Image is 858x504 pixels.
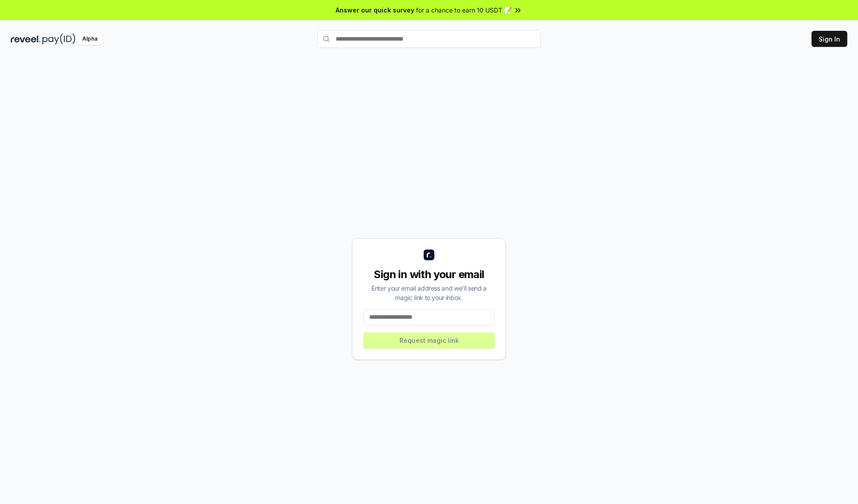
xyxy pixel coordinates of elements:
div: Alpha [77,33,102,45]
button: Sign In [812,31,847,47]
span: for a chance to earn 10 USDT 📝 [416,5,512,15]
div: Enter your email address and we’ll send a magic link to your inbox. [363,283,495,302]
span: Answer our quick survey [336,5,414,15]
div: Sign in with your email [363,267,495,282]
img: logo_small [424,250,434,260]
img: pay_id [42,33,76,45]
img: reveel_dark [11,33,41,45]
